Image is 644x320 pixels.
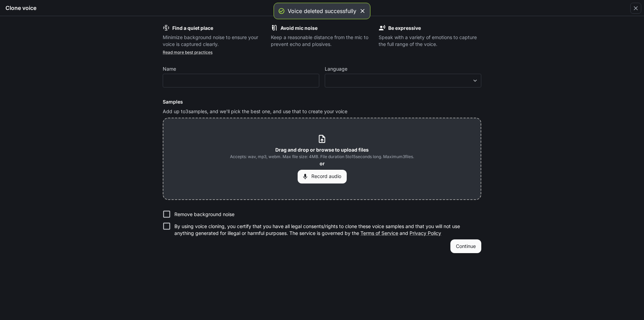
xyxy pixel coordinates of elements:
[325,77,481,84] div: ​
[163,34,265,48] p: Minimize background noise to ensure your voice is captured clearly.
[271,34,373,48] p: Keep a reasonable distance from the mic to prevent echo and plosives.
[275,147,369,153] b: Drag and drop or browse to upload files
[5,4,36,12] h5: Clone voice
[280,25,318,31] b: Avoid mic noise
[298,170,347,183] button: Record audio
[388,25,421,31] b: Be expressive
[172,25,213,31] b: Find a quiet place
[230,153,414,160] span: Accepts: wav, mp3, webm. Max file size: 4MB. File duration 5 to 15 seconds long. Maximum 3 files.
[325,67,347,71] p: Language
[174,223,476,237] p: By using voice cloning, you certify that you have all legal consents/rights to clone these voice ...
[288,7,356,15] div: Voice deleted successfully
[410,230,441,236] a: Privacy Policy
[320,161,325,166] b: or
[174,211,234,218] p: Remove background noise
[163,67,176,71] p: Name
[163,108,481,115] p: Add up to 3 samples, and we'll pick the best one, and use that to create your voice
[379,34,481,48] p: Speak with a variety of emotions to capture the full range of the voice.
[163,50,212,55] a: Read more best practices
[360,230,398,236] a: Terms of Service
[450,239,481,253] button: Continue
[163,98,481,105] h6: Samples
